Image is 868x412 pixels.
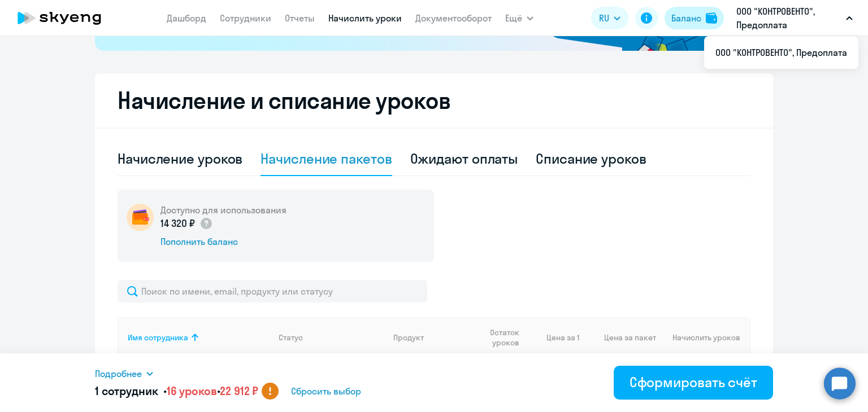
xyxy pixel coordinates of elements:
[591,7,628,29] button: RU
[328,12,402,24] a: Начислить уроки
[127,204,154,231] img: wallet-circle.png
[527,317,579,358] th: Цена за 1
[579,317,656,358] th: Цена за пакет
[393,332,470,343] div: Продукт
[118,150,242,168] div: Начисление уроков
[160,235,287,248] div: Пополнить баланс
[536,150,646,168] div: Списание уроков
[160,204,287,216] h5: Доступно для использования
[279,332,303,343] div: Статус
[167,384,217,398] span: 16 уроков
[410,150,518,168] div: Ожидают оплаты
[220,12,271,24] a: Сотрудники
[630,373,757,391] div: Сформировать счёт
[160,216,213,231] p: 14 320 ₽
[706,12,717,24] img: balance
[479,327,519,348] span: Остаток уроков
[671,11,701,25] div: Баланс
[505,7,533,29] button: Ещё
[393,332,424,343] div: Продукт
[479,327,527,348] div: Остаток уроков
[599,11,609,25] span: RU
[220,384,258,398] span: 22 912 ₽
[128,332,270,343] div: Имя сотрудника
[118,280,427,303] input: Поиск по имени, email, продукту или статусу
[279,332,385,343] div: Статус
[665,7,724,29] button: Балансbalance
[731,5,858,32] button: ООО "КОНТРОВЕНТО", Предоплата
[505,11,522,25] span: Ещё
[261,150,392,168] div: Начисление пакетов
[128,332,188,343] div: Имя сотрудника
[614,366,773,400] button: Сформировать счёт
[736,5,841,32] p: ООО "КОНТРОВЕНТО", Предоплата
[95,367,142,380] span: Подробнее
[167,12,206,24] a: Дашборд
[118,87,750,114] h2: Начисление и списание уроков
[656,317,749,358] th: Начислить уроков
[95,383,258,399] h5: 1 сотрудник • •
[704,36,858,69] ul: Ещё
[291,384,361,398] span: Сбросить выбор
[285,12,315,24] a: Отчеты
[415,12,492,24] a: Документооборот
